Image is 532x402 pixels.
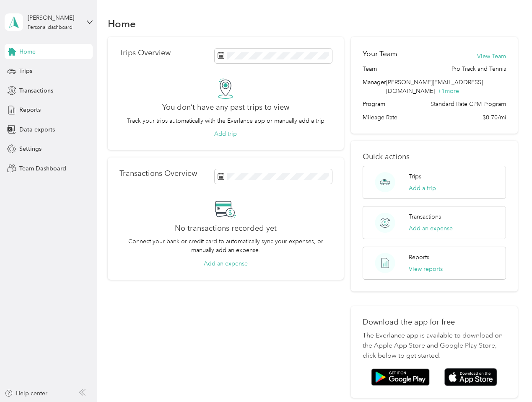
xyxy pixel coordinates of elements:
[108,19,136,28] h1: Home
[409,184,436,193] button: Add a trip
[363,100,385,108] span: Program
[19,125,55,134] span: Data exports
[409,265,443,273] button: View reports
[19,164,66,173] span: Team Dashboard
[214,129,237,138] button: Add trip
[371,368,430,386] img: Google play
[5,389,47,398] button: Help center
[409,172,421,181] p: Trips
[386,79,483,95] span: [PERSON_NAME][EMAIL_ADDRESS][DOMAIN_NAME]
[19,144,42,153] span: Settings
[119,169,197,178] p: Transactions Overview
[452,64,506,73] span: Pro Track and Tennis
[409,224,453,233] button: Add an expense
[19,47,36,56] span: Home
[204,259,248,268] button: Add an expense
[483,113,506,122] span: $0.70/mi
[19,67,32,75] span: Trips
[162,103,289,112] h2: You don’t have any past trips to view
[431,100,506,108] span: Standard Rate CPM Program
[363,318,506,327] p: Download the app for free
[409,212,441,221] p: Transactions
[127,116,324,125] p: Track your trips automatically with the Everlance app or manually add a trip
[19,106,41,114] span: Reports
[363,49,397,59] h2: Your Team
[119,49,171,57] p: Trips Overview
[363,331,506,361] p: The Everlance app is available to download on the Apple App Store and Google Play Store, click be...
[438,88,459,95] span: + 1 more
[444,368,497,386] img: App store
[363,78,386,95] span: Manager
[363,64,377,73] span: Team
[19,86,53,95] span: Transactions
[28,13,80,22] div: [PERSON_NAME]
[363,152,506,161] p: Quick actions
[409,253,429,262] p: Reports
[28,25,73,30] div: Personal dashboard
[119,237,332,255] p: Connect your bank or credit card to automatically sync your expenses, or manually add an expense.
[175,224,277,233] h2: No transactions recorded yet
[477,52,506,61] button: View Team
[363,113,397,122] span: Mileage Rate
